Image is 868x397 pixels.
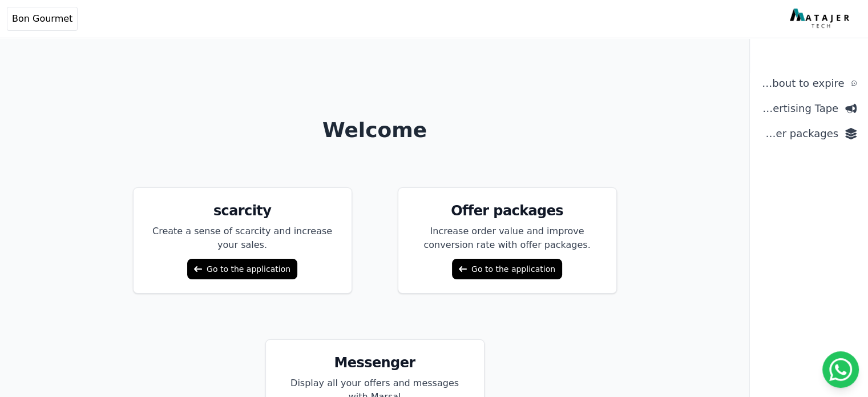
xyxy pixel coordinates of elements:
[452,259,562,279] a: Go to the application
[334,355,415,371] font: Messenger
[213,203,271,219] font: scarcity
[790,9,852,29] img: MatajerTech Logo
[7,7,78,31] button: Bon Gourmet
[423,226,590,250] font: Increase order value and improve conversion rate with offer packages.
[709,102,838,114] font: Marsal - Advertising Tape
[207,264,290,274] font: Go to the application
[187,259,297,279] a: Go to the application
[471,264,555,274] font: Go to the application
[322,118,427,142] font: Welcome
[451,203,563,219] font: Offer packages
[152,226,332,250] font: Create a sense of scarcity and increase your sales.
[12,13,72,24] font: Bon Gourmet
[761,127,838,139] font: Offer packages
